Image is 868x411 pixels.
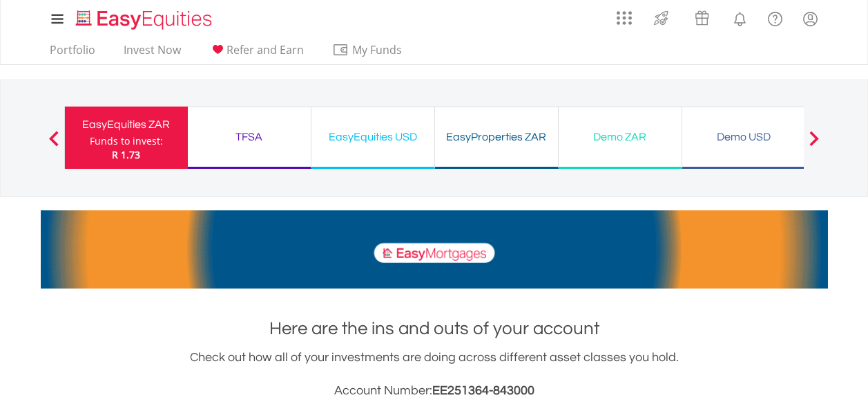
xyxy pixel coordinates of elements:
[320,127,426,147] div: EasyEquities USD
[90,134,163,148] div: Funds to invest:
[758,3,793,31] a: FAQ's and Support
[112,148,140,161] span: R 1.73
[204,43,309,64] a: Refer and Earn
[44,43,101,64] a: Portfolio
[691,127,797,147] div: Demo USD
[41,316,828,341] h1: Here are the ins and outs of your account
[226,42,304,57] span: Refer and Earn
[443,127,550,147] div: EasyProperties ZAR
[682,3,722,29] a: Vouchers
[650,7,673,29] img: thrive-v2.svg
[70,3,218,31] a: Home page
[41,381,828,401] h3: Account Number:
[691,7,713,29] img: vouchers-v2.svg
[722,3,758,31] a: Notifications
[73,8,218,31] img: EasyEquities_Logo.png
[567,127,673,147] div: Demo ZAR
[41,210,828,289] img: EasyMortage Promotion Banner
[73,115,180,134] div: EasyEquities ZAR
[332,41,423,59] span: My Funds
[41,348,828,401] div: Check out how all of your investments are doing across different asset classes you hold.
[793,3,828,34] a: My Profile
[608,3,641,26] a: AppsGrid
[617,10,632,26] img: grid-menu-icon.svg
[800,138,828,152] button: Next
[40,138,68,152] button: Previous
[432,384,534,397] span: EE251364-843000
[118,43,186,64] a: Invest Now
[196,127,302,147] div: TFSA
